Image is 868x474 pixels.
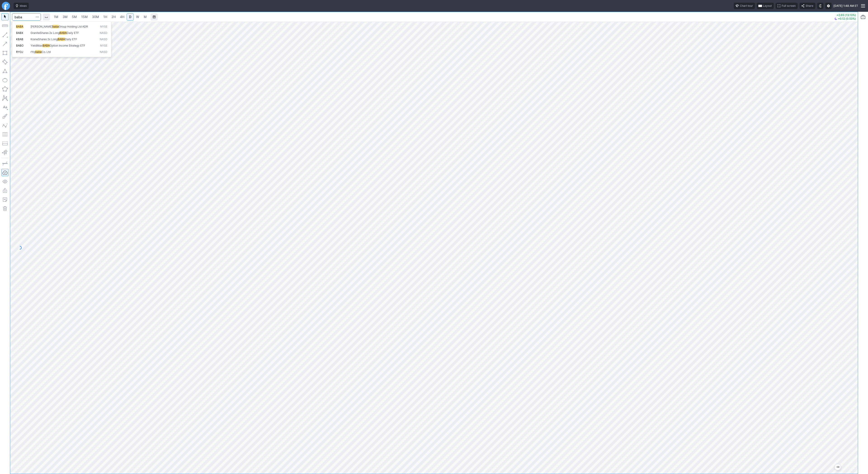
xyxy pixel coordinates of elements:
[109,13,118,21] a: 2H
[1,67,9,75] button: Triangle
[92,15,99,19] span: 30M
[31,38,58,41] span: KraneShares 2x Long
[52,13,60,21] a: 1M
[61,13,70,21] a: 3M
[1,13,9,20] button: Mouse
[136,15,139,19] span: W
[12,21,111,57] div: Search
[120,15,124,19] span: 4H
[79,13,90,21] a: 15M
[31,44,42,47] span: YieldMax
[100,25,107,29] span: NYSE
[16,31,23,35] span: BABX
[776,3,798,9] button: Full screen
[1,131,9,138] button: Fibonacci retracements
[1,31,9,38] button: Line
[103,15,107,19] span: 1H
[734,3,755,9] button: Chart tour
[42,50,51,54] span: Co. Ltd
[100,50,107,54] span: NASD
[70,13,79,21] a: 5M
[34,13,40,21] button: Search
[31,50,35,54] span: rYoj
[50,44,85,47] span: Option Income Strategy ETF
[59,31,67,35] span: BABA
[59,25,88,28] span: Group Holding Ltd ADR
[31,31,59,35] span: GraniteShares 2x Long
[134,13,141,21] a: W
[1,122,9,129] button: Elliott waves
[1,85,9,93] button: Polygon
[763,4,772,8] span: Layout
[838,17,856,20] span: +0.12 (0.53%)
[67,31,79,35] span: Daily ETF
[835,14,856,17] p: +2.65 (13.13%)
[14,3,29,9] button: Ideas
[111,15,116,19] span: 2H
[142,13,149,21] a: M
[54,15,58,19] span: 1M
[20,4,27,8] span: Ideas
[65,38,77,41] span: Daily ETF
[2,2,10,10] a: Finviz.com
[1,140,9,147] button: Position
[43,13,50,21] button: Interval
[806,4,813,8] span: Share
[16,44,24,47] span: BABO
[1,187,9,194] button: Lock drawings
[118,13,126,21] a: 4H
[16,50,23,54] span: RYOJ
[825,3,832,9] button: Settings
[817,3,823,9] button: Toggle dark mode
[1,49,9,57] button: Rectangle
[100,44,107,48] span: NYSE
[1,160,9,167] button: Drawing mode: Single
[58,38,65,41] span: BABA
[1,169,9,176] button: Drawings Autosave: On
[100,38,107,41] span: NASD
[16,38,23,41] span: KBAB
[31,25,52,28] span: [PERSON_NAME]
[52,25,59,28] span: baba
[1,94,9,102] button: XABCD
[859,13,867,21] button: Portfolio watchlist
[835,464,841,470] button: Jump to the most recent bar
[90,13,101,21] a: 30M
[35,50,42,54] span: baba
[782,4,796,8] span: Full screen
[144,15,147,19] span: M
[1,113,9,120] button: Brush
[757,3,774,9] button: Layout
[1,40,9,47] button: Arrow
[72,15,77,19] span: 5M
[42,44,50,47] span: BABA
[12,13,41,21] input: Search
[1,205,9,212] button: Remove all autosaved drawings
[127,13,134,21] a: D
[1,104,9,111] button: Text
[833,4,858,8] span: [DATE] 1:48 AM ET
[16,25,23,28] span: BABA
[81,15,88,19] span: 15M
[1,149,9,156] button: Anchored VWAP
[129,15,131,19] span: D
[1,76,9,84] button: Ellipse
[1,178,9,185] button: Hide drawings
[1,196,9,203] button: Add note
[800,3,815,9] button: Share
[1,58,9,66] button: Rotated rectangle
[63,15,68,19] span: 3M
[101,13,109,21] a: 1H
[151,13,158,21] button: Range
[740,4,753,8] span: Chart tour
[100,31,107,35] span: NASD
[1,22,9,29] button: Measure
